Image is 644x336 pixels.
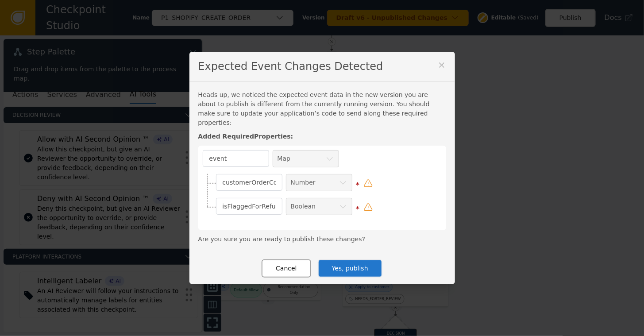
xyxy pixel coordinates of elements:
[198,91,430,126] span: Heads up, we noticed the expected event data in the new version you are about to publish is diffe...
[189,52,455,81] div: Expected Event Changes Detected
[291,202,339,211] span: Boolean
[262,259,311,278] button: Cancel
[318,259,382,278] button: Yes, publish
[278,154,325,163] span: Map
[198,133,293,140] span: Added Required Properties :
[291,178,339,187] span: Number
[198,236,366,243] span: Are you sure you are ready to publish these changes?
